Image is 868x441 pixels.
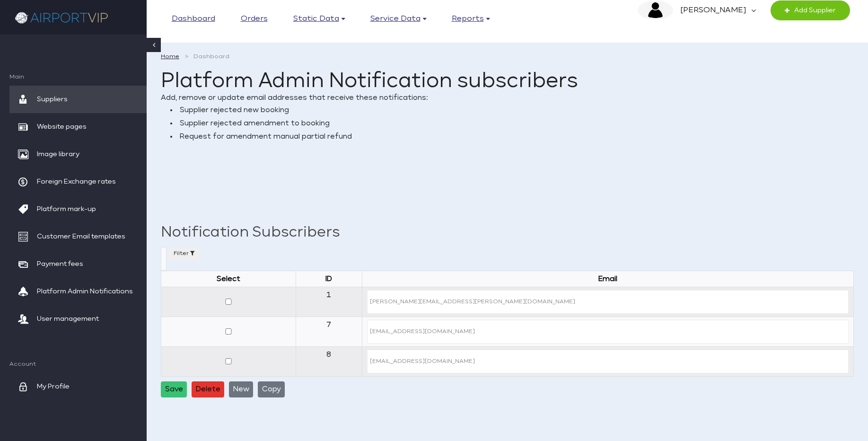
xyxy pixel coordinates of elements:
[9,141,147,168] a: Image library
[37,223,125,250] span: Customer Email templates
[37,113,87,141] span: Website pages
[9,113,147,141] a: Website pages
[9,74,147,81] span: Main
[161,52,179,62] a: Home
[9,373,147,400] a: My Profile
[9,278,147,305] a: Platform Admin Notifications
[37,250,83,278] span: Payment fees
[161,271,296,287] th: Select
[229,381,253,397] button: New
[362,271,854,287] th: Email
[186,52,229,62] li: Dashboard
[326,351,331,358] span: 8
[370,12,426,26] a: Service data
[161,381,187,397] button: Save
[9,361,147,368] span: Account
[37,141,79,168] span: Image library
[789,0,836,20] span: Add Supplier
[638,0,673,20] img: image description
[37,195,96,223] span: Platform mark-up
[673,0,751,20] em: [PERSON_NAME]
[172,12,215,26] a: Dashboard
[37,168,116,195] span: Foreign Exchange rates
[161,71,854,92] h1: Platform Admin Notification subscribers
[161,92,854,104] p: Add, remove or update email addresses that receive these notifications:
[170,117,854,130] li: Supplier rejected amendment to booking
[638,0,756,20] a: image description [PERSON_NAME]
[9,250,147,278] a: Payment fees
[37,373,70,400] span: My Profile
[326,321,331,328] span: 7
[37,305,99,333] span: User management
[169,247,201,260] button: Filter
[452,12,490,26] a: Reports
[258,381,285,397] button: Copy
[241,12,268,26] a: Orders
[293,12,345,26] a: Static data
[161,222,854,243] h2: Notification Subscribers
[170,130,854,143] li: Request for amendment manual partial refund
[37,278,133,305] span: Platform Admin Notifications
[170,104,854,117] li: Supplier rejected new booking
[14,7,109,27] img: company logo here
[9,168,147,195] a: Foreign Exchange rates
[9,305,147,333] a: User management
[296,271,362,287] th: ID
[326,291,331,299] span: 1
[9,223,147,250] a: Customer Email templates
[37,86,68,113] span: Suppliers
[9,195,147,223] a: Platform mark-up
[192,381,224,397] button: Delete
[9,86,147,113] a: Suppliers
